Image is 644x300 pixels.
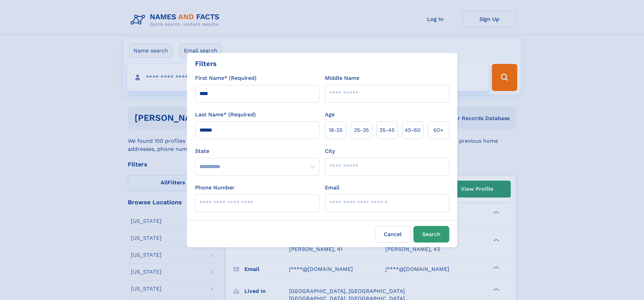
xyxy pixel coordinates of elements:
[195,147,319,155] label: State
[325,74,359,82] label: Middle Name
[325,184,339,192] label: Email
[195,184,235,192] label: Phone Number
[325,147,335,155] label: City
[195,74,257,82] label: First Name* (Required)
[405,126,421,134] span: 45‑60
[195,59,217,69] div: Filters
[195,111,256,119] label: Last Name* (Required)
[379,126,395,134] span: 35‑45
[329,126,342,134] span: 18‑25
[354,126,369,134] span: 25‑35
[433,126,444,134] span: 60+
[325,111,335,119] label: Age
[413,226,449,243] button: Search
[375,226,411,243] label: Cancel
